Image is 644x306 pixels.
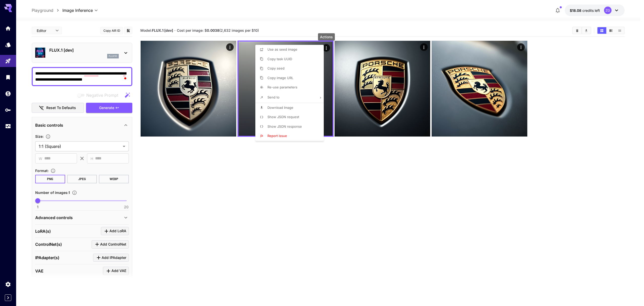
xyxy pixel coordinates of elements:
span: Use as seed image [267,47,297,51]
span: Send to [267,95,279,99]
div: Actions [318,33,335,41]
span: Copy task UUID [267,57,292,61]
span: Show JSON request [267,115,299,119]
span: Copy image URL [267,76,293,80]
span: Re-use parameters [267,85,297,89]
span: Show JSON response [267,124,302,128]
span: Copy seed [267,66,285,70]
span: Report issue [267,134,287,138]
span: Download Image [267,106,293,110]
